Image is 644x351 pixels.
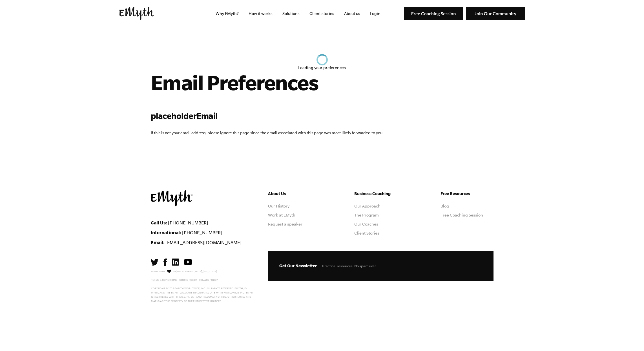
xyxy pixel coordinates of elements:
[322,264,377,268] span: Practical resources. No spam ever.
[163,259,167,266] img: Facebook
[151,190,192,206] img: EMyth
[298,65,346,70] div: Loading your preferences
[279,263,317,268] span: Get Our Newsletter
[404,7,463,20] img: Free Coaching Session
[151,279,177,281] a: Terms & Conditions
[165,240,242,245] a: [EMAIL_ADDRESS][DOMAIN_NAME]
[172,259,179,266] img: LinkedIn
[268,204,289,208] a: Our History
[354,222,378,226] a: Our Coaches
[199,279,218,281] a: Privacy Policy
[151,220,167,225] strong: Call Us:
[167,270,171,273] img: Love
[151,70,493,95] h1: Email Preferences
[268,213,295,217] a: Work at EMyth
[151,110,493,122] h2: placeholderEmail
[354,204,380,208] a: Our Approach
[151,259,158,266] img: Twitter
[168,220,208,225] a: [PHONE_NUMBER]
[151,240,165,245] strong: Email:
[151,269,254,303] p: Made with in [GEOGRAPHIC_DATA], [US_STATE]. Copyright © 2025 E-Myth Worldwide, Inc. All rights re...
[441,204,449,208] a: Blog
[268,222,302,226] a: Request a speaker
[354,213,379,217] a: The Program
[151,129,493,136] p: If this is not your email address, please ignore this page since the email associated with this p...
[268,190,321,197] h5: About Us
[354,231,379,235] a: Client Stories
[151,230,181,235] strong: International:
[119,7,154,20] img: EMyth
[466,7,525,20] img: Join Our Community
[441,213,483,217] a: Free Coaching Session
[179,279,197,281] a: Cookie Policy
[441,190,493,197] h5: Free Resources
[184,259,192,265] img: YouTube
[182,230,222,235] a: [PHONE_NUMBER]
[354,190,407,197] h5: Business Coaching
